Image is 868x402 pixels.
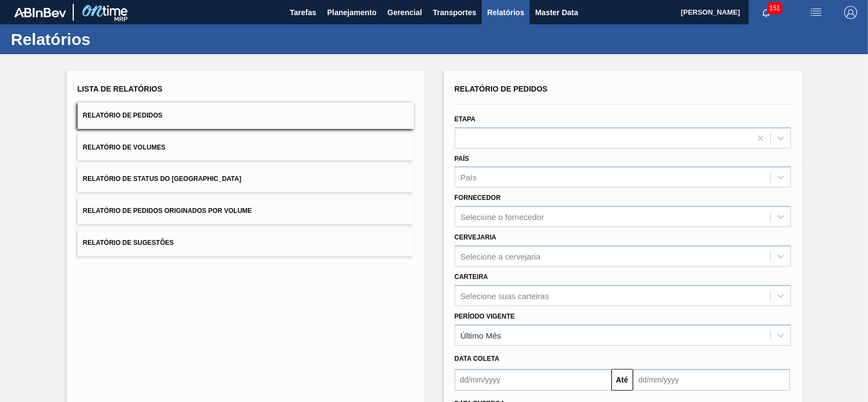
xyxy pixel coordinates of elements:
button: Relatório de Sugestões [78,230,414,256]
button: Relatório de Status do [GEOGRAPHIC_DATA] [78,166,414,192]
label: Etapa [455,115,476,123]
span: Master Data [535,6,578,19]
span: Data coleta [455,355,500,362]
span: Relatório de Pedidos Originados por Volume [83,207,252,215]
button: Relatório de Pedidos Originados por Volume [78,198,414,224]
button: Relatório de Volumes [78,134,414,161]
div: Selecione o fornecedor [461,212,544,222]
label: País [455,155,469,163]
span: Planejamento [327,6,376,19]
label: Fornecedor [455,194,501,202]
img: userActions [809,6,822,19]
span: 151 [767,2,782,14]
span: Relatório de Pedidos [455,85,548,93]
div: Selecione a cervejaria [461,251,541,261]
img: TNhmsLtSVTkK8tSr43FrP2fwEKptu5GPRR3wAAAABJRU5ErkJggg== [14,8,66,17]
label: Cervejaria [455,234,496,241]
span: Gerencial [387,6,422,19]
img: Logout [844,6,857,19]
span: Lista de Relatórios [78,85,163,93]
span: Relatórios [487,6,524,19]
span: Relatório de Sugestões [83,239,174,247]
button: Relatório de Pedidos [78,102,414,129]
span: Relatório de Pedidos [83,112,163,119]
div: País [461,173,477,182]
span: Relatório de Volumes [83,144,165,151]
span: Relatório de Status do [GEOGRAPHIC_DATA] [83,175,241,183]
div: Último Mês [461,330,501,340]
input: dd/mm/yyyy [633,369,790,391]
span: Tarefas [290,6,316,19]
button: Notificações [749,5,783,20]
div: Selecione suas carteiras [461,291,549,300]
label: Período Vigente [455,313,515,320]
button: Até [611,369,633,391]
label: Carteira [455,273,488,281]
input: dd/mm/yyyy [455,369,611,391]
span: Transportes [433,6,476,19]
h1: Relatórios [11,33,203,46]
